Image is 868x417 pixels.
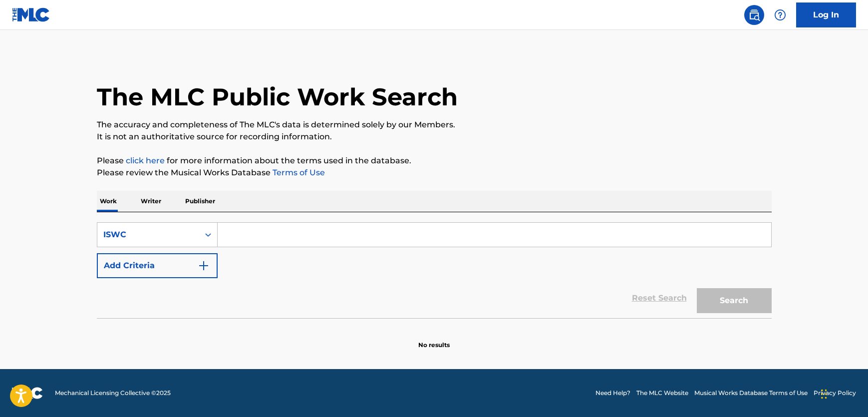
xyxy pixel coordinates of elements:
[55,389,171,398] span: Mechanical Licensing Collective © 2025
[694,389,808,398] a: Musical Works Database Terms of Use
[418,329,450,350] p: No results
[774,9,786,21] img: help
[770,5,790,25] div: Help
[97,131,772,143] p: It is not an authoritative source for recording information.
[12,7,50,22] img: MLC Logo
[138,191,164,212] p: Writer
[818,369,868,417] iframe: Chat Widget
[182,191,218,212] p: Publisher
[97,222,772,318] form: Search Form
[126,156,165,165] a: click here
[97,155,772,167] p: Please for more information about the terms used in the database.
[97,119,772,131] p: The accuracy and completeness of The MLC's data is determined solely by our Members.
[103,229,193,241] div: ISWC
[97,253,218,278] button: Add Criteria
[814,389,856,398] a: Privacy Policy
[97,82,458,112] h1: The MLC Public Work Search
[636,389,688,398] a: The MLC Website
[198,260,210,272] img: 9d2ae6d4665cec9f34b9.svg
[97,191,120,212] p: Work
[821,379,827,409] div: Drag
[748,9,760,21] img: search
[744,5,764,25] a: Public Search
[595,389,630,398] a: Need Help?
[796,2,856,27] a: Log In
[97,167,772,179] p: Please review the Musical Works Database
[271,168,325,177] a: Terms of Use
[12,387,43,399] img: logo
